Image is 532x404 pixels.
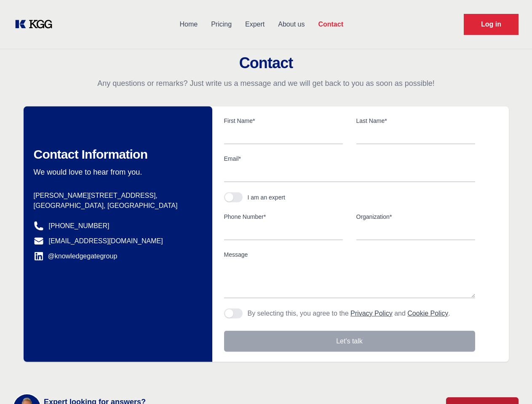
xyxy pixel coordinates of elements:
p: By selecting this, you agree to the and . [248,308,450,319]
iframe: Chat Widget [490,364,532,404]
label: Last Name* [356,117,475,125]
p: Any questions or remarks? Just write us a message and we will get back to you as soon as possible! [10,78,522,88]
div: I am an expert [248,193,286,202]
p: [GEOGRAPHIC_DATA], [GEOGRAPHIC_DATA] [34,201,199,211]
a: Cookie Policy [407,310,448,317]
label: Organization* [356,213,475,221]
a: About us [271,13,311,35]
h2: Contact [10,55,522,72]
a: Request Demo [464,14,519,35]
a: Home [173,13,204,35]
h2: Contact Information [34,147,199,162]
label: First Name* [224,117,343,125]
label: Phone Number* [224,213,343,221]
label: Message [224,250,475,259]
label: Email* [224,154,475,163]
a: Privacy Policy [350,310,393,317]
a: [PHONE_NUMBER] [49,221,110,231]
a: [EMAIL_ADDRESS][DOMAIN_NAME] [49,236,163,246]
p: We would love to hear from you. [34,167,199,177]
a: Contact [311,13,350,35]
button: Let's talk [224,331,475,352]
a: @knowledgegategroup [34,251,118,261]
a: Pricing [204,13,238,35]
a: KOL Knowledge Platform: Talk to Key External Experts (KEE) [13,18,59,31]
a: Expert [238,13,271,35]
p: [PERSON_NAME][STREET_ADDRESS], [34,191,199,201]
